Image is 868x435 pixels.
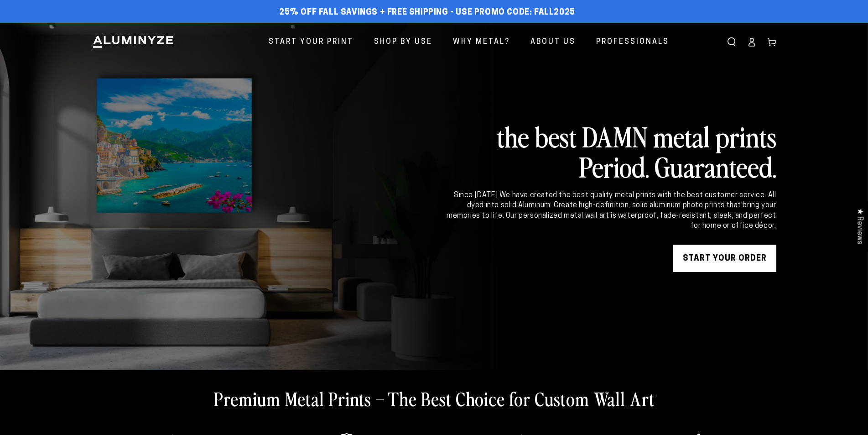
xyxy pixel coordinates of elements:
[269,36,353,49] span: Start Your Print
[596,36,669,49] span: Professionals
[673,245,776,272] a: START YOUR Order
[851,201,868,252] div: Click to open Judge.me floating reviews tab
[524,30,582,54] a: About Us
[722,32,742,52] summary: Search our site
[214,387,655,410] h2: Premium Metal Prints – The Best Choice for Custom Wall Art
[374,36,432,49] span: Shop By Use
[446,30,517,54] a: Why Metal?
[445,121,776,181] h2: the best DAMN metal prints Period. Guaranteed.
[262,30,360,54] a: Start Your Print
[445,190,776,231] div: Since [DATE] We have created the best quality metal prints with the best customer service. All dy...
[453,36,510,49] span: Why Metal?
[367,30,439,54] a: Shop By Use
[530,36,576,49] span: About Us
[92,35,174,49] img: Aluminyze
[589,30,676,54] a: Professionals
[279,8,575,18] span: 25% off FALL Savings + Free Shipping - Use Promo Code: FALL2025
